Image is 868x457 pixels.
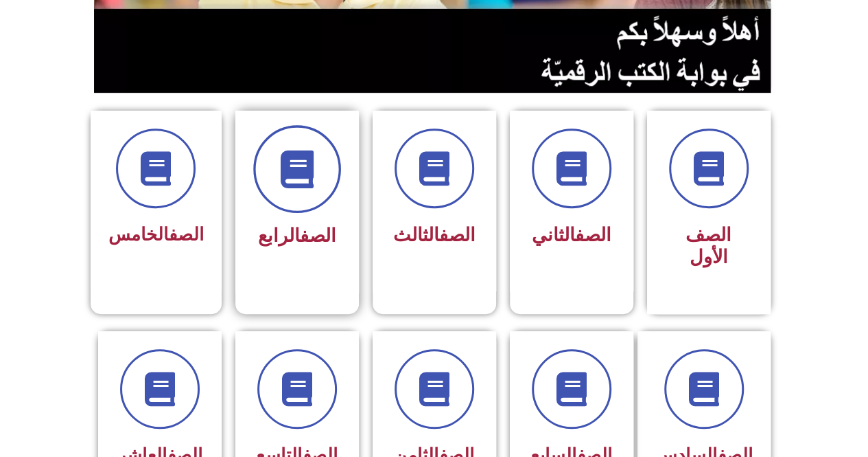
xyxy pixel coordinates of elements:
a: الصف [575,224,611,246]
span: الرابع [258,225,336,247]
a: الصف [300,225,336,247]
a: الصف [169,224,204,245]
a: الصف [439,224,476,246]
span: الخامس [108,224,204,245]
span: الثالث [393,224,476,246]
span: الصف الأول [685,224,731,268]
span: الثاني [532,224,611,246]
